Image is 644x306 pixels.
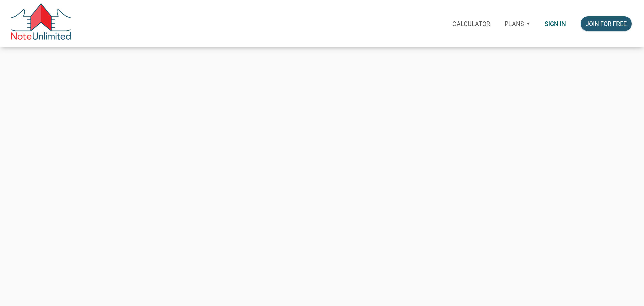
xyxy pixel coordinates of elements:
[452,20,490,27] p: Calculator
[497,11,537,36] button: Plans
[537,11,573,36] a: Sign in
[497,11,537,36] a: Plans
[10,3,72,44] img: NoteUnlimited
[445,11,497,36] a: Calculator
[505,20,524,27] p: Plans
[586,19,627,28] div: Join for free
[545,20,566,27] p: Sign in
[573,11,639,36] a: Join for free
[581,16,632,31] button: Join for free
